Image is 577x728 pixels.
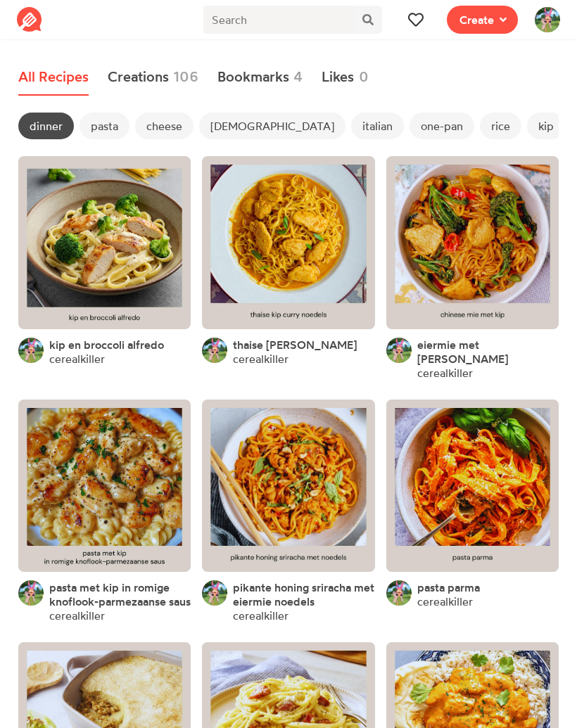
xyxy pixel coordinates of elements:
[417,366,473,380] a: cerealkiller
[233,608,288,622] a: cerealkiller
[447,6,518,34] button: Create
[49,352,105,366] a: cerealkiller
[233,338,357,352] a: thaise [PERSON_NAME]
[417,580,480,594] a: pasta parma
[173,66,198,87] span: 106
[80,113,129,139] span: pasta
[459,11,494,28] span: Create
[535,7,560,32] img: User's avatar
[199,113,345,139] span: [DEMOGRAPHIC_DATA]
[386,580,412,606] img: User's avatar
[18,580,44,606] img: User's avatar
[217,59,303,96] a: Bookmarks4
[203,6,353,34] input: Search
[17,7,42,32] img: Reciplate
[49,608,105,622] a: cerealkiller
[233,580,374,608] a: pikante honing sriracha met eiermie noedels
[322,59,369,96] a: Likes0
[49,580,191,608] a: pasta met kip in romige knoflook-parmezaanse saus
[135,113,194,139] span: cheese
[293,66,303,87] span: 4
[233,352,288,366] a: cerealkiller
[18,338,44,363] img: User's avatar
[18,59,89,96] a: All Recipes
[417,338,508,366] span: eiermie met [PERSON_NAME]
[480,113,521,139] span: rice
[359,66,369,87] span: 0
[417,338,559,366] a: eiermie met [PERSON_NAME]
[351,113,404,139] span: italian
[527,113,565,139] span: kip
[386,338,412,363] img: User's avatar
[108,59,199,96] a: Creations106
[49,338,164,352] a: kip en broccoli alfredo
[410,113,474,139] span: one-pan
[18,113,74,139] span: dinner
[417,594,473,608] a: cerealkiller
[202,580,227,606] img: User's avatar
[202,338,227,363] img: User's avatar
